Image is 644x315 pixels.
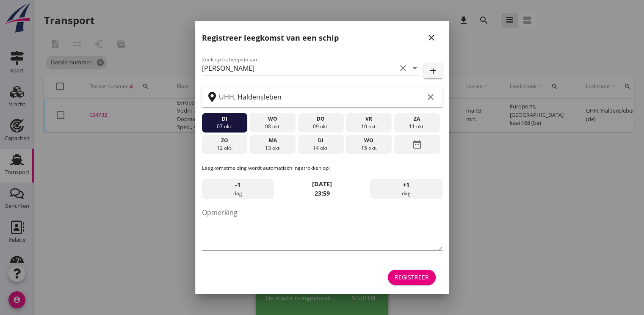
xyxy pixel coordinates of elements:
[202,179,274,199] div: dag
[300,137,341,144] div: di
[312,180,332,188] strong: [DATE]
[202,206,442,250] textarea: Opmerking
[426,92,436,102] i: clear
[403,180,409,190] span: +1
[396,123,438,130] div: 11 okt.
[410,63,420,73] i: arrow_drop_down
[219,90,424,104] input: Zoek op terminal of plaats
[252,137,293,144] div: ma
[300,123,341,130] div: 09 okt.
[204,137,245,144] div: zo
[300,115,341,123] div: do
[395,273,429,282] div: Registreer
[252,123,293,130] div: 08 okt.
[204,123,245,130] div: 07 okt.
[252,115,293,123] div: wo
[202,61,396,75] input: Zoek op (scheeps)naam
[204,144,245,152] div: 12 okt.
[315,189,330,197] strong: 23:59
[396,115,438,123] div: za
[348,115,390,123] div: vr
[412,137,422,152] i: date_range
[348,137,390,144] div: wo
[398,63,408,73] i: clear
[428,66,438,76] i: add
[202,32,339,44] h2: Registreer leegkomst van een schip
[348,123,390,130] div: 10 okt.
[370,179,442,199] div: dag
[388,270,436,285] button: Registreer
[235,180,240,190] span: -1
[204,115,245,123] div: di
[348,144,390,152] div: 15 okt.
[300,144,341,152] div: 14 okt.
[252,144,293,152] div: 13 okt.
[202,164,442,172] p: Leegkomstmelding wordt automatisch ingetrokken op:
[426,33,437,43] i: close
